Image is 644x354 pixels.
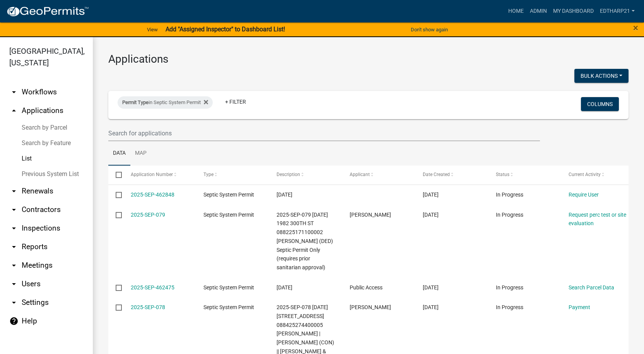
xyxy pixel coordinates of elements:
span: Septic System Permit [203,304,254,310]
a: Data [108,141,130,166]
i: arrow_drop_down [9,298,19,307]
datatable-header-cell: Description [269,166,342,184]
span: Public Access [350,284,383,291]
a: EdTharp21 [597,4,638,19]
datatable-header-cell: Current Activity [561,166,634,184]
span: Jaysen Jeppesen [350,304,391,310]
i: arrow_drop_down [9,87,19,97]
button: Close [633,23,638,32]
i: arrow_drop_down [9,224,19,233]
span: Septic System Permit [203,192,254,198]
datatable-header-cell: Type [196,166,269,184]
span: Adriana Schnoebelen [350,212,391,218]
a: Request perc test or site evaluation [569,212,626,227]
button: Bulk Actions [574,69,629,83]
span: Current Activity [569,172,601,177]
i: arrow_drop_up [9,106,19,115]
datatable-header-cell: Applicant [342,166,415,184]
a: Search Parcel Data [569,284,614,291]
i: arrow_drop_down [9,186,19,196]
a: + Filter [219,95,252,109]
span: 08/12/2025 [277,192,292,198]
span: Septic System Permit [203,284,254,291]
span: 08/12/2025 [423,212,439,218]
span: In Progress [496,304,523,310]
a: 2025-SEP-462848 [131,192,174,198]
span: 08/12/2025 [277,284,292,291]
i: arrow_drop_down [9,261,19,270]
datatable-header-cell: Select [108,166,123,184]
span: In Progress [496,284,523,291]
span: In Progress [496,212,523,218]
h3: Applications [108,53,629,66]
button: Don't show again [408,23,451,36]
span: Type [203,172,214,177]
a: 2025-SEP-079 [131,212,165,218]
a: 2025-SEP-462475 [131,284,174,291]
button: Columns [581,97,619,111]
a: View [144,23,161,36]
span: In Progress [496,192,523,198]
a: Payment [569,304,590,310]
a: 2025-SEP-078 [131,304,165,310]
span: Status [496,172,509,177]
datatable-header-cell: Date Created [415,166,489,184]
a: My Dashboard [550,4,597,19]
div: in Septic System Permit [118,96,213,109]
span: × [633,22,638,33]
i: arrow_drop_down [9,279,19,289]
a: Admin [527,4,550,19]
a: Map [130,141,151,166]
span: 2025-SEP-079 08/12/2025 1982 300TH ST 088225171100002 Schnoebelen, Adriana R (DED) Septic Permit ... [277,212,333,271]
i: help [9,316,19,326]
span: Date Created [423,172,450,177]
span: 08/12/2025 [423,284,439,291]
i: arrow_drop_down [9,242,19,251]
span: Septic System Permit [203,212,254,218]
span: 08/12/2025 [423,192,439,198]
input: Search for applications [108,125,540,141]
span: Permit Type [122,99,149,105]
span: Description [277,172,300,177]
datatable-header-cell: Application Number [123,166,196,184]
span: Application Number [131,172,173,177]
strong: Add "Assigned Inspector" to Dashboard List! [166,26,285,33]
span: 08/11/2025 [423,304,439,310]
datatable-header-cell: Status [488,166,561,184]
span: Applicant [350,172,370,177]
a: Require User [569,192,599,198]
i: arrow_drop_down [9,205,19,214]
a: Home [505,4,527,19]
